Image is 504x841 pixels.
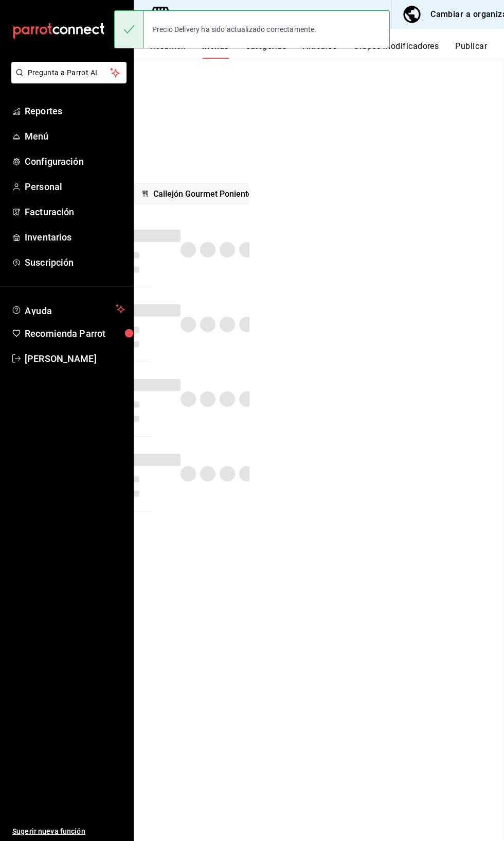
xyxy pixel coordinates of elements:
[25,230,125,244] span: Inventarios
[25,327,125,340] span: Recomienda Parrot
[25,180,125,194] span: Personal
[28,67,111,78] span: Pregunta a Parrot AI
[353,41,439,59] button: Grupos modificadores
[25,205,125,219] span: Facturación
[25,129,125,143] span: Menú
[25,303,112,315] span: Ayuda
[455,41,487,59] button: Publicar
[25,104,125,118] span: Reportes
[113,27,121,35] button: open_drawer_menu
[133,183,272,204] button: Callejón Gourmet Poniente
[12,826,125,837] span: Sugerir nueva función
[153,189,253,199] span: Callejón Gourmet Poniente
[11,62,127,83] button: Pregunta a Parrot AI
[25,255,125,269] span: Suscripción
[7,75,127,85] a: Pregunta a Parrot AI
[25,155,125,168] span: Configuración
[144,18,325,41] div: Precio Delivery ha sido actualizado correctamente.
[25,352,125,366] span: [PERSON_NAME]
